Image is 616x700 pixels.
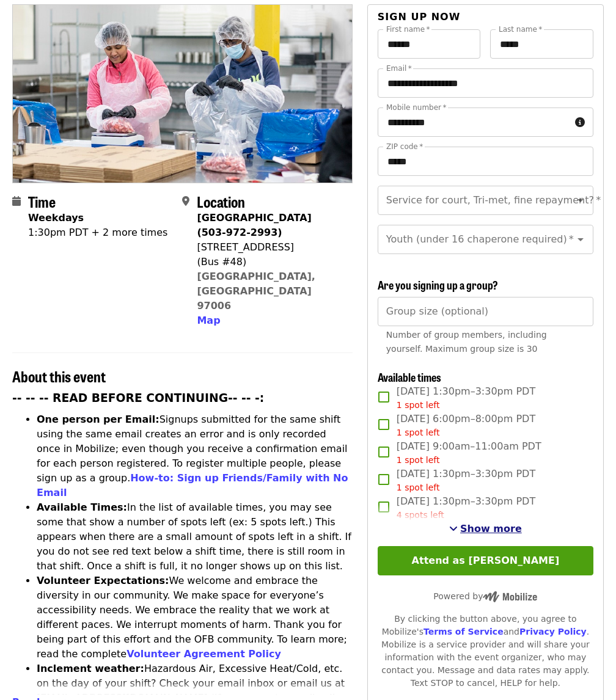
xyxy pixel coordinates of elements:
span: Sign up now [378,11,461,23]
span: Location [197,191,245,212]
button: Open [572,192,589,209]
strong: One person per Email: [37,414,159,425]
span: [DATE] 1:30pm–3:30pm PDT [397,494,535,522]
img: Powered by Mobilize [483,591,537,602]
strong: Weekdays [28,212,84,224]
a: How-to: Sign up Friends/Family with No Email [37,472,348,498]
div: (Bus #48) [197,255,342,269]
img: July/Aug/Sept - Beaverton: Repack/Sort (age 10+) organized by Oregon Food Bank [13,5,352,182]
li: We welcome and embrace the diversity in our community. We make space for everyone’s accessibility... [37,574,353,662]
span: [DATE] 1:30pm–3:30pm PDT [397,384,535,412]
strong: [GEOGRAPHIC_DATA] (503-972-2993) [197,212,311,238]
input: Email [378,68,593,98]
i: circle-info icon [575,117,585,128]
strong: Inclement weather: [37,663,144,674]
span: [DATE] 9:00am–11:00am PDT [397,439,541,467]
button: Open [572,231,589,248]
label: Last name [499,26,542,33]
span: Available times [378,369,441,385]
span: 1 spot left [397,428,440,437]
button: Map [197,313,220,328]
span: [DATE] 1:30pm–3:30pm PDT [397,467,535,494]
a: Volunteer Agreement Policy [127,648,281,660]
span: Map [197,315,220,326]
i: calendar icon [12,195,21,207]
span: Number of group members, including yourself. Maximum group size is 30 [386,330,547,354]
label: First name [386,26,430,33]
label: ZIP code [386,143,423,150]
span: 1 spot left [397,455,440,465]
input: Last name [490,29,593,59]
strong: Available Times: [37,501,127,513]
span: Are you signing up a group? [378,277,498,293]
input: Mobile number [378,108,570,137]
input: ZIP code [378,147,593,176]
strong: Volunteer Expectations: [37,575,169,586]
div: 1:30pm PDT + 2 more times [28,225,167,240]
strong: -- -- -- READ BEFORE CONTINUING-- -- -: [12,392,264,404]
span: Show more [460,523,522,534]
div: By clicking the button above, you agree to Mobilize's and . Mobilize is a service provider and wi... [378,613,593,690]
input: [object Object] [378,297,593,326]
li: In the list of available times, you may see some that show a number of spots left (ex: 5 spots le... [37,500,353,574]
i: map-marker-alt icon [182,195,189,207]
div: [STREET_ADDRESS] [197,240,342,255]
span: Time [28,191,56,212]
label: Mobile number [386,104,446,111]
label: Email [386,65,412,72]
button: Attend as [PERSON_NAME] [378,546,593,575]
a: Privacy Policy [519,627,587,636]
span: 4 spots left [397,510,444,520]
span: [DATE] 6:00pm–8:00pm PDT [397,412,535,439]
span: About this event [12,365,106,387]
li: Signups submitted for the same shift using the same email creates an error and is only recorded o... [37,412,353,500]
input: First name [378,29,481,59]
span: 1 spot left [397,400,440,410]
span: 1 spot left [397,483,440,492]
button: See more timeslots [449,522,522,536]
a: [GEOGRAPHIC_DATA], [GEOGRAPHIC_DATA] 97006 [197,271,315,312]
span: Powered by [433,591,537,601]
a: Terms of Service [424,627,504,636]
